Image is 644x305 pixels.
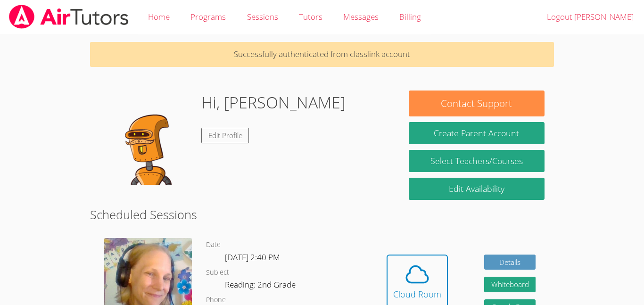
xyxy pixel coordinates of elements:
img: airtutors_banner-c4298cdbf04f3fff15de1276eac7730deb9818008684d7c2e4769d2f7ddbe033.png [8,5,130,29]
a: Details [484,255,536,270]
a: Edit Profile [201,128,249,143]
div: Cloud Room [393,288,441,301]
span: [DATE] 2:40 PM [225,252,280,263]
button: Create Parent Account [409,122,545,144]
dt: Subject [206,267,229,279]
span: Messages [343,11,379,22]
h1: Hi, [PERSON_NAME] [201,91,346,115]
a: Edit Availability [409,178,545,200]
a: Select Teachers/Courses [409,150,545,172]
dd: Reading: 2nd Grade [225,278,297,294]
button: Contact Support [409,91,545,116]
button: Whiteboard [484,277,536,292]
dt: Date [206,239,221,251]
p: Successfully authenticated from classlink account [90,42,554,67]
img: default.png [99,91,194,185]
h2: Scheduled Sessions [90,206,554,223]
